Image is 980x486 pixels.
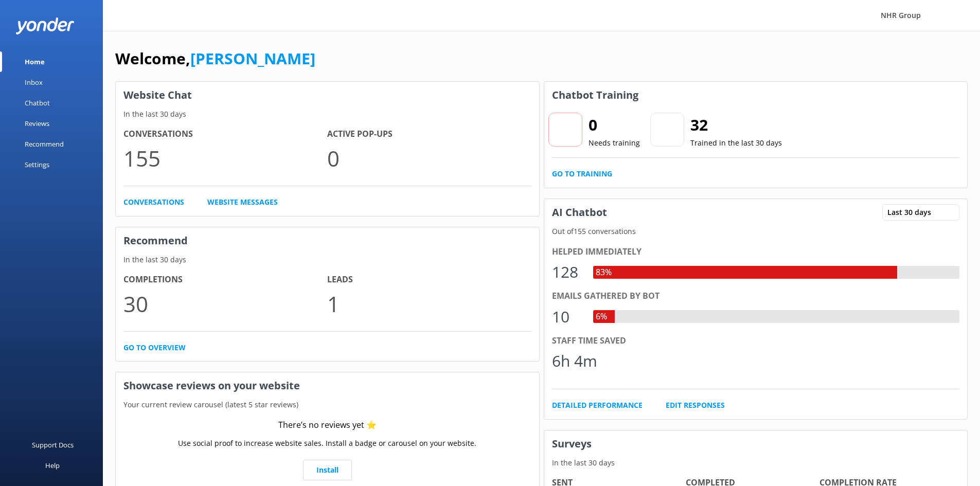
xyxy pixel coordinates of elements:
[190,48,315,69] a: [PERSON_NAME]
[15,17,75,34] img: yonder-white-logo.png
[887,207,937,218] span: Last 30 days
[303,460,352,480] a: Install
[552,304,583,329] div: 10
[552,290,960,303] div: Emails gathered by bot
[544,199,615,226] h3: AI Chatbot
[278,419,377,432] div: There’s no reviews yet ⭐
[666,400,725,411] a: Edit Responses
[544,457,968,469] p: In the last 30 days
[327,286,531,321] p: 1
[25,113,49,134] div: Reviews
[116,372,539,399] h3: Showcase reviews on your website
[115,46,315,71] h1: Welcome,
[589,113,640,137] h2: 0
[593,266,614,279] div: 83%
[123,342,186,353] a: Go to overview
[552,168,612,179] a: Go to Training
[544,226,968,237] p: Out of 155 conversations
[123,141,327,175] p: 155
[207,196,278,208] a: Website Messages
[589,137,640,149] p: Needs training
[25,154,49,175] div: Settings
[123,286,327,321] p: 30
[25,51,45,72] div: Home
[552,334,960,348] div: Staff time saved
[116,254,539,265] p: In the last 30 days
[116,82,539,109] h3: Website Chat
[25,134,64,154] div: Recommend
[116,399,539,410] p: Your current review carousel (latest 5 star reviews)
[116,227,539,254] h3: Recommend
[123,128,327,141] h4: Conversations
[552,349,597,373] div: 6h 4m
[123,273,327,286] h4: Completions
[552,260,583,284] div: 128
[25,72,43,93] div: Inbox
[327,128,531,141] h4: Active Pop-ups
[593,310,610,323] div: 6%
[544,430,968,457] h3: Surveys
[552,400,643,411] a: Detailed Performance
[327,141,531,175] p: 0
[116,109,539,120] p: In the last 30 days
[690,113,782,137] h2: 32
[32,435,74,455] div: Support Docs
[552,245,960,259] div: Helped immediately
[25,93,50,113] div: Chatbot
[327,273,531,286] h4: Leads
[123,196,184,208] a: Conversations
[45,455,60,476] div: Help
[690,137,782,149] p: Trained in the last 30 days
[178,438,476,449] p: Use social proof to increase website sales. Install a badge or carousel on your website.
[544,82,646,109] h3: Chatbot Training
